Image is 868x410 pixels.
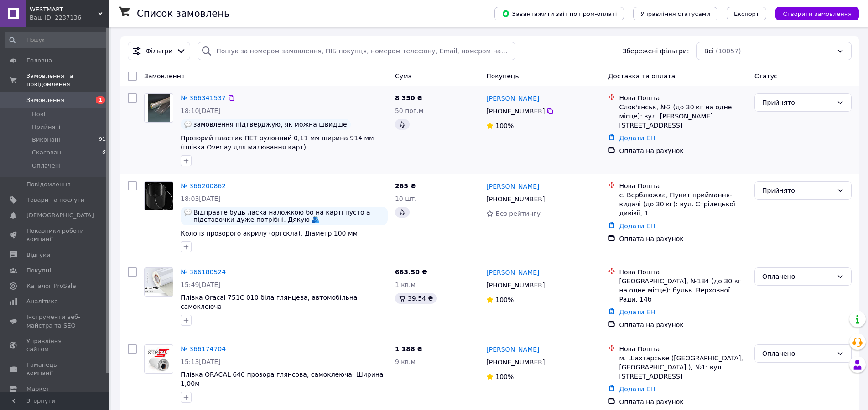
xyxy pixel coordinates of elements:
span: Відгуки [26,251,50,259]
div: [GEOGRAPHIC_DATA], №184 (до 30 кг на одне місце): бульв. Верховної Ради, 14б [619,277,747,304]
div: Слов'янськ, №2 (до 30 кг на одне місце): вул. [PERSON_NAME][STREET_ADDRESS] [619,102,747,130]
span: 1 [96,96,105,104]
span: 50 пог.м [395,107,423,114]
a: Прозорий пластик ПЕТ рулонний 0,11 мм ширина 914 мм (плівка Overlay для малювання карт) [181,134,374,151]
span: Покупці [26,266,51,275]
button: Експорт [727,7,767,20]
img: :speech_balloon: [184,209,192,216]
span: Замовлення [26,96,64,104]
span: 8 350 ₴ [395,94,423,102]
span: 10 шт. [395,195,417,202]
span: 100% [495,296,514,303]
span: Експорт [734,10,759,17]
div: Прийнято [762,97,833,108]
a: Фото товару [144,344,173,374]
span: Прийняті [32,123,60,131]
input: Пошук [5,32,113,48]
img: Фото товару [145,182,173,210]
div: Оплата на рахунок [619,234,747,243]
span: Покупець [486,72,519,80]
span: Головна [26,56,52,65]
span: замовлення підтверджую, як можна швидше [193,121,347,128]
span: Всі [704,46,714,56]
span: Фільтри [146,46,172,56]
a: Коло із прозорого акрилу (оргскла). Діаметр 100 мм [181,230,358,237]
a: Фото товару [144,181,173,210]
span: 18:10[DATE] [181,107,221,114]
div: Нова Пошта [619,344,747,354]
div: Нова Пошта [619,93,747,102]
div: [PHONE_NUMBER] [484,356,546,369]
a: Плівка Oracal 751С 010 біла глянцева, автомобільна самоклеюча [181,294,358,310]
span: Завантажити звіт по пром-оплаті [502,10,617,18]
a: Створити замовлення [766,10,859,17]
div: Прийнято [762,185,833,195]
a: Фото товару [144,93,173,123]
span: 1 188 ₴ [395,345,423,353]
div: [PHONE_NUMBER] [484,279,546,292]
a: № 366180524 [181,268,226,276]
span: Управління сайтом [26,337,84,354]
span: 100% [495,373,514,380]
span: Каталог ProSale [26,282,76,290]
a: [PERSON_NAME] [486,182,539,191]
a: [PERSON_NAME] [486,345,539,354]
a: № 366341537 [181,94,226,102]
button: Управління статусами [633,7,717,20]
span: 6 [109,162,112,170]
span: Доставка та оплата [608,72,675,80]
div: Нова Пошта [619,267,747,277]
a: [PERSON_NAME] [486,268,539,277]
span: 0 [109,110,112,118]
a: Додати ЕН [619,385,655,393]
img: Фото товару [148,345,169,373]
div: м. Шахтарське ([GEOGRAPHIC_DATA], [GEOGRAPHIC_DATA].), №1: вул. [STREET_ADDRESS] [619,354,747,381]
span: Статус [754,72,778,80]
a: № 366200862 [181,182,226,190]
span: Показники роботи компанії [26,227,84,243]
span: Замовлення та повідомлення [26,72,109,88]
h1: Список замовлень [137,8,229,19]
a: № 366174704 [181,345,226,353]
span: 3 [109,123,112,131]
span: Повідомлення [26,180,71,189]
span: [DEMOGRAPHIC_DATA] [26,211,94,220]
a: Плівка ORACAL 640 прозора глянсова, самоклеюча. Ширина 1,00м [181,371,384,387]
a: Фото товару [144,267,173,297]
a: Додати ЕН [619,308,655,316]
div: Оплата на рахунок [619,146,747,155]
span: 9153 [99,136,112,144]
a: [PERSON_NAME] [486,94,539,103]
span: Управління статусами [640,10,710,17]
div: Оплачено [762,272,833,282]
img: Фото товару [145,268,173,296]
span: Товари та послуги [26,196,84,204]
span: Маркет [26,385,50,393]
span: Створити замовлення [783,10,852,17]
button: Створити замовлення [775,7,859,20]
div: Оплата на рахунок [619,320,747,329]
span: 15:13[DATE] [181,358,221,365]
div: Оплата на рахунок [619,397,747,406]
span: 9 кв.м [395,358,416,365]
div: 39.54 ₴ [395,293,437,304]
span: Виконані [32,136,60,144]
span: 265 ₴ [395,182,416,190]
span: Гаманець компанії [26,361,84,377]
span: 18:03[DATE] [181,195,221,202]
a: Додати ЕН [619,222,655,230]
img: :speech_balloon: [184,121,192,128]
span: 895 [102,149,112,157]
div: [PHONE_NUMBER] [484,105,546,118]
span: 100% [495,122,514,129]
span: WESTMART [30,5,98,14]
img: Фото товару [148,94,170,122]
button: Завантажити звіт по пром-оплаті [494,7,624,20]
span: (10057) [716,47,741,55]
span: 15:49[DATE] [181,281,221,288]
span: Оплачені [32,162,61,170]
span: Аналітика [26,297,58,306]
